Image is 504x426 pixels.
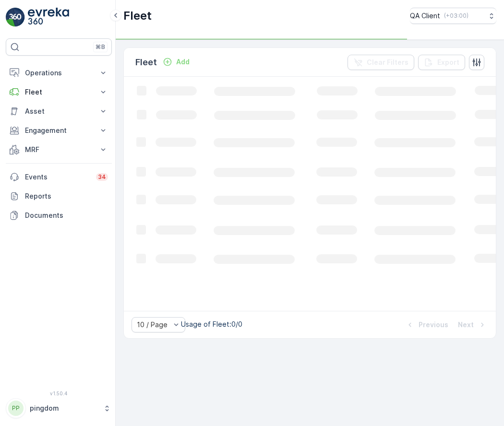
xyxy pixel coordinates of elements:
[6,390,112,396] span: v 1.50.4
[25,172,90,182] p: Events
[6,398,112,418] button: PPpingdom
[25,68,93,78] p: Operations
[25,211,108,220] p: Documents
[404,319,449,331] button: Previous
[6,140,112,159] button: MRF
[419,320,448,330] p: Previous
[6,63,112,83] button: Operations
[6,8,25,27] img: logo
[367,58,408,67] p: Clear Filters
[457,319,488,331] button: Next
[25,87,93,97] p: Fleet
[410,11,440,21] p: QA Client
[25,126,93,135] p: Engagement
[444,12,468,20] p: ( +03:00 )
[159,56,193,68] button: Add
[6,206,112,225] a: Documents
[28,8,69,27] img: logo_light-DOdMpM7g.png
[458,320,474,330] p: Next
[135,56,157,69] p: Fleet
[8,401,24,416] div: PP
[25,145,93,154] p: MRF
[98,173,106,181] p: 34
[6,167,112,187] a: Events34
[25,191,108,201] p: Reports
[176,57,190,67] p: Add
[6,83,112,102] button: Fleet
[6,187,112,206] a: Reports
[410,8,496,24] button: QA Client(+03:00)
[96,43,105,51] p: ⌘B
[25,106,93,116] p: Asset
[6,102,112,121] button: Asset
[30,403,98,413] p: pingdom
[181,319,242,329] p: Usage of Fleet : 0/0
[437,58,459,67] p: Export
[123,8,152,24] p: Fleet
[348,55,414,70] button: Clear Filters
[418,55,465,70] button: Export
[6,121,112,140] button: Engagement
